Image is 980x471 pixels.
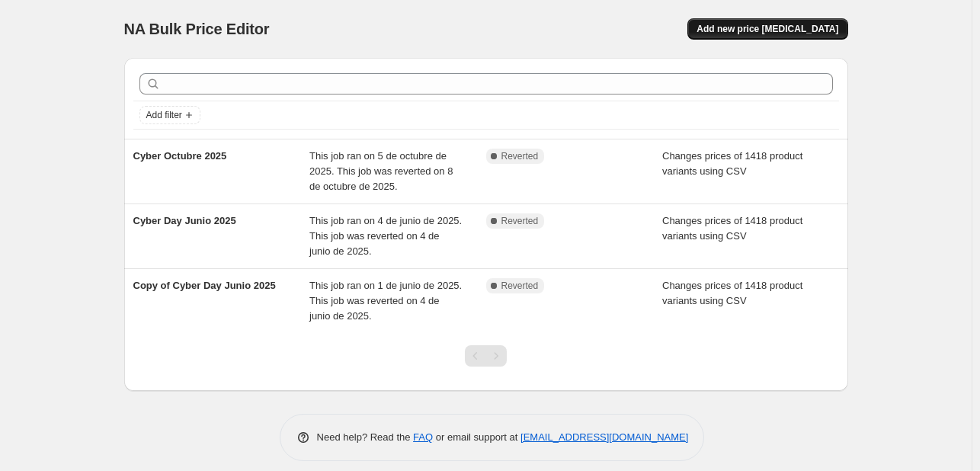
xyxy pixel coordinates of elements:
span: This job ran on 5 de octubre de 2025. This job was reverted on 8 de octubre de 2025. [309,150,453,192]
span: Cyber Day Junio 2025 [133,215,236,226]
span: Changes prices of 1418 product variants using CSV [662,150,802,177]
span: Reverted [501,215,539,227]
span: Changes prices of 1418 product variants using CSV [662,280,802,306]
span: Add new price [MEDICAL_DATA] [697,23,838,35]
span: Reverted [501,280,539,292]
button: Add new price [MEDICAL_DATA] [687,18,847,40]
button: Add filter [139,106,200,124]
a: FAQ [413,431,433,443]
span: Cyber Octubre 2025 [133,150,227,162]
span: This job ran on 1 de junio de 2025. This job was reverted on 4 de junio de 2025. [309,280,462,322]
nav: Pagination [465,345,507,367]
span: Need help? Read the [317,431,414,443]
a: [EMAIL_ADDRESS][DOMAIN_NAME] [520,431,688,443]
span: This job ran on 4 de junio de 2025. This job was reverted on 4 de junio de 2025. [309,215,462,257]
span: Reverted [501,150,539,162]
span: Add filter [146,109,182,121]
span: Copy of Cyber Day Junio 2025 [133,280,276,291]
span: Changes prices of 1418 product variants using CSV [662,215,802,242]
span: NA Bulk Price Editor [124,21,270,37]
span: or email support at [433,431,520,443]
